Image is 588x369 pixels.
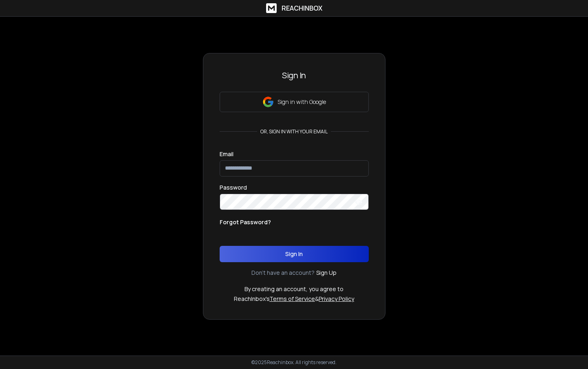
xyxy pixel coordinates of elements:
[220,218,271,226] p: Forgot Password?
[319,295,354,303] a: Privacy Policy
[277,98,326,106] p: Sign in with Google
[220,246,369,262] button: Sign In
[220,151,233,157] label: Email
[251,359,337,366] p: © 2025 Reachinbox. All rights reserved.
[234,295,354,303] p: ReachInbox's &
[251,269,315,277] p: Don't have an account?
[220,92,369,112] button: Sign in with Google
[266,3,322,13] a: ReachInbox
[282,3,322,13] h1: ReachInbox
[316,269,337,277] a: Sign Up
[220,70,369,81] h3: Sign In
[269,295,315,303] a: Terms of Service
[257,128,331,135] p: or, sign in with your email
[244,285,344,293] p: By creating an account, you agree to
[220,185,247,190] label: Password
